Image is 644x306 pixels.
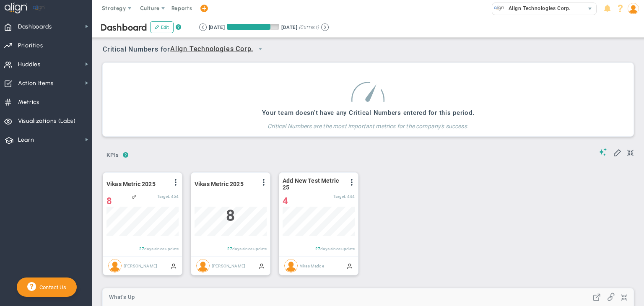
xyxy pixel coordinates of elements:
[150,21,174,33] button: Edit
[321,23,329,31] button: Go to next period
[36,284,66,290] span: Contact Us
[144,246,179,251] span: days since update
[262,117,475,130] h4: Critical Numbers are the most important metrics for the company's success.
[102,5,126,11] span: Strategy
[299,23,319,31] span: (Current)
[101,22,147,33] span: Dashboard
[284,259,298,272] img: Vikas Madde
[18,18,52,36] span: Dashboards
[18,37,43,54] span: Priorities
[108,259,122,272] img: Sudhir Dakshinamurthy
[258,262,265,269] span: Manually Updated
[599,148,607,156] span: Suggestions (AI Feature)
[613,148,621,156] span: Edit My KPIs
[300,263,324,268] span: Vikas Madde
[106,181,156,187] span: Vikas Metric 2025
[103,148,123,163] button: KPIs
[103,148,123,162] span: KPIs
[320,246,355,251] span: days since update
[283,196,288,206] span: 4
[170,262,177,269] span: Manually Updated
[227,24,279,30] div: Period Progress: 83% Day 76 of 91 with 15 remaining.
[132,194,136,199] span: Linked to <span class='icon ico-my-dashboard-feather' style='margin-right: 5px;'></span>Sudhir Da...
[333,194,346,199] span: Target:
[18,56,41,73] span: Huddles
[315,246,320,251] span: 27
[232,246,267,251] span: days since update
[171,194,179,199] span: 454
[157,194,170,199] span: Target:
[199,23,207,31] button: Go to previous period
[347,194,355,199] span: 444
[628,3,639,14] img: 203357.Person.photo
[18,131,34,149] span: Learn
[227,246,232,251] span: 27
[283,177,343,191] span: Add New Test Metric 25
[106,196,112,206] span: 8
[124,263,157,268] span: [PERSON_NAME]
[253,42,267,56] span: select
[262,109,475,117] h3: Your team doesn't have any Critical Numbers entered for this period.
[209,23,225,31] div: [DATE]
[226,207,235,225] span: 8
[195,181,244,187] span: Vikas Metric 2025
[18,93,39,111] span: Metrics
[170,44,253,54] span: Align Technologies Corp.
[103,42,270,57] span: Critical Numbers for
[196,259,210,272] img: Sudhir Dakshinamurthy
[281,23,297,31] div: [DATE]
[18,75,54,92] span: Action Items
[139,246,144,251] span: 27
[18,112,76,130] span: Visualizations (Labs)
[504,3,571,14] span: Align Technologies Corp.
[584,3,596,15] span: select
[346,262,353,269] span: Manually Updated
[212,263,245,268] span: [PERSON_NAME]
[140,5,160,11] span: Culture
[494,3,504,13] img: 10991.Company.photo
